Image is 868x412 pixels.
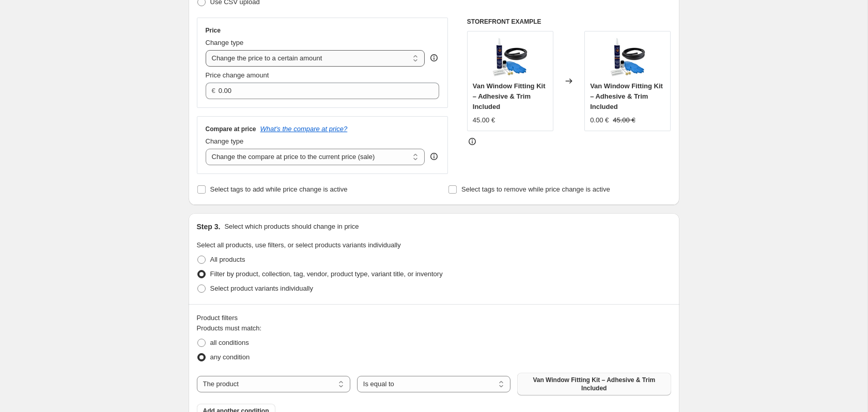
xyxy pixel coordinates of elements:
h3: Compare at price [206,125,256,133]
span: Select tags to remove while price change is active [461,185,610,193]
h6: STOREFRONT EXAMPLE [467,18,671,26]
h3: Price [206,26,221,35]
span: Select product variants individually [210,284,313,292]
span: Change type [206,137,244,145]
span: Select all products, use filters, or select products variants individually [197,241,401,249]
span: Van Window Fitting Kit – Adhesive & Trim Included [590,82,663,110]
img: 1singlekitnew_trim-WIN-FITKIT-4_80x.png [489,37,531,78]
div: Product filters [197,313,671,323]
span: any condition [210,353,250,361]
h2: Step 3. [197,221,221,232]
span: All products [210,256,245,263]
span: Select tags to add while price change is active [210,185,348,193]
span: € [212,87,215,94]
button: What's the compare at price? [260,125,348,133]
div: 45.00 € [473,115,495,125]
span: Van Window Fitting Kit – Adhesive & Trim Included [473,82,546,110]
span: Products must match: [197,324,262,332]
p: Select which products should change in price [224,221,359,232]
strike: 45.00 € [613,115,635,125]
div: help [429,53,439,63]
span: Filter by product, collection, tag, vendor, product type, variant title, or inventory [210,270,443,278]
span: Van Window Fitting Kit – Adhesive & Trim Included [523,376,664,392]
span: Price change amount [206,71,269,79]
img: 1singlekitnew_trim-WIN-FITKIT-4_80x.png [607,37,648,78]
input: 80.00 [219,83,424,99]
span: Change type [206,39,244,46]
span: all conditions [210,339,249,346]
div: help [429,151,439,162]
div: 0.00 € [590,115,609,125]
button: Van Window Fitting Kit – Adhesive & Trim Included [517,373,671,395]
